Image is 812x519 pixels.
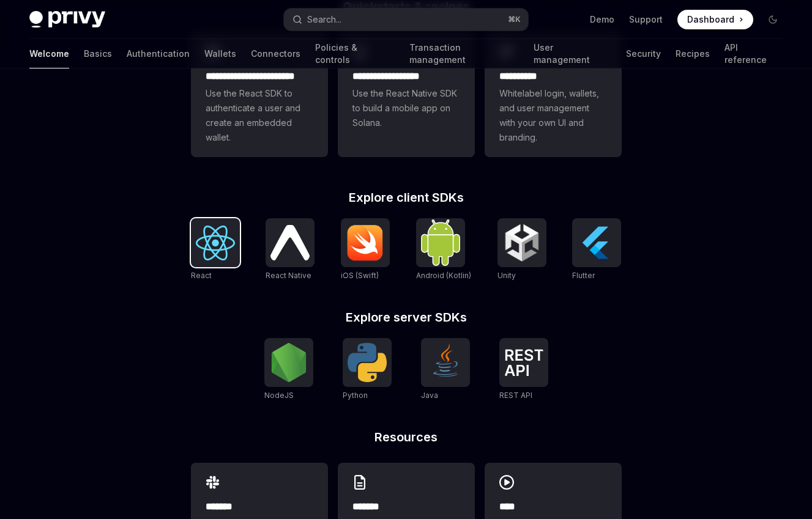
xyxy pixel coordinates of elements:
img: Java [426,343,465,382]
img: React [196,226,235,260]
img: iOS (Swift) [346,224,385,261]
a: FlutterFlutter [572,218,621,282]
a: Authentication [127,39,190,68]
span: Use the React SDK to authenticate a user and create an embedded wallet. [206,86,313,145]
a: Wallets [204,39,236,68]
button: Search...⌘K [284,9,529,31]
span: Flutter [572,271,595,280]
span: NodeJS [264,391,294,400]
img: Python [348,343,387,382]
img: REST API [504,349,543,376]
a: UnityUnity [497,218,546,282]
a: **** **** **** ***Use the React Native SDK to build a mobile app on Solana. [338,32,475,157]
a: Recipes [676,39,710,68]
h2: Resources [191,431,622,443]
h2: Explore server SDKs [191,311,622,323]
a: Transaction management [409,39,519,68]
a: Android (Kotlin)Android (Kotlin) [416,218,471,282]
img: dark logo [29,11,105,28]
img: Flutter [577,223,616,262]
span: Unity [497,271,516,280]
a: PythonPython [343,338,392,402]
a: ReactReact [191,218,240,282]
span: Android (Kotlin) [416,271,471,280]
a: JavaJava [421,338,470,402]
span: Use the React Native SDK to build a mobile app on Solana. [352,86,460,130]
a: Policies & controls [315,39,395,68]
div: Search... [307,12,341,27]
img: Android (Kotlin) [421,219,460,265]
a: Support [629,13,663,26]
span: REST API [499,391,532,400]
span: React [191,271,212,280]
span: Dashboard [687,13,734,26]
a: Security [626,39,661,68]
a: Welcome [29,39,69,68]
a: Basics [84,39,112,68]
a: Demo [590,13,614,26]
a: React NativeReact Native [266,218,315,282]
a: **** *****Whitelabel login, wallets, and user management with your own UI and branding. [485,32,622,157]
a: NodeJSNodeJS [264,338,313,402]
span: iOS (Swift) [341,271,379,280]
a: Connectors [251,39,300,68]
a: iOS (Swift)iOS (Swift) [341,218,390,282]
img: Unity [502,223,542,262]
button: Toggle dark mode [763,10,783,29]
span: Python [343,391,368,400]
a: REST APIREST API [499,338,548,402]
a: User management [534,39,612,68]
a: Dashboard [677,10,753,29]
span: Java [421,391,438,400]
span: React Native [266,271,311,280]
span: Whitelabel login, wallets, and user management with your own UI and branding. [499,86,607,145]
img: React Native [270,225,310,260]
h2: Explore client SDKs [191,191,622,204]
span: ⌘ K [508,15,521,24]
img: NodeJS [269,343,308,382]
a: API reference [724,39,783,68]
